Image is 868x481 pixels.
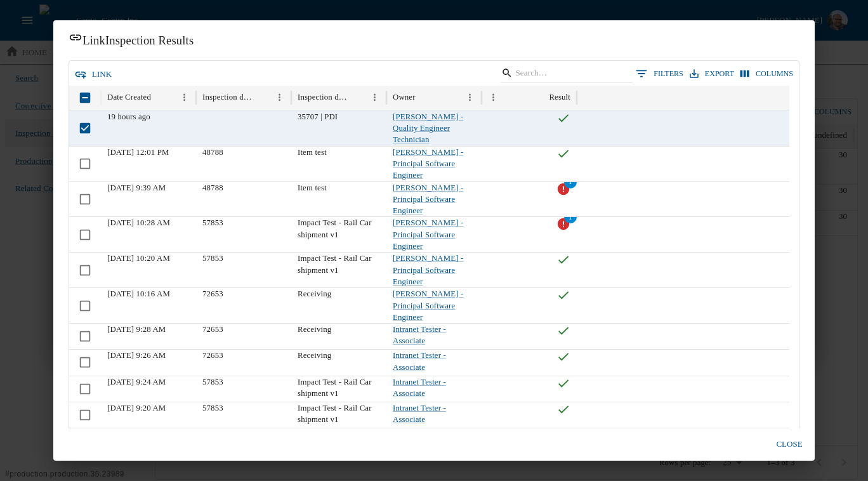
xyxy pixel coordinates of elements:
[291,110,386,146] div: 35707 | PDI
[291,146,386,181] div: Item test
[687,65,737,83] button: Export
[107,378,166,386] span: 03/26/2025 9:24 AM
[393,351,446,371] a: Intranet Tester - Associate
[515,65,614,82] input: Search…
[107,289,170,298] span: 03/26/2025 10:16 AM
[291,181,386,217] div: Item test
[196,252,291,287] div: 57853
[196,349,291,375] div: 72653
[366,89,383,106] button: Menu
[291,376,386,402] div: Impact Test - Rail Car shipment v1
[107,325,166,334] span: 03/26/2025 9:28 AM
[291,252,386,287] div: Impact Test - Rail Car shipment v1
[53,20,815,60] h2: Link Inspection Results
[350,89,367,106] button: Sort
[291,349,386,375] div: Receiving
[531,89,548,106] button: Sort
[107,183,166,192] span: 05/28/2025 9:39 AM
[202,93,253,102] div: Inspection details » Item » Centro Number
[107,404,166,412] span: 03/26/2025 9:20 AM
[298,93,348,102] div: Inspection details » Title
[291,428,386,454] div: Impact Test - Rail Car shipment v1
[501,64,633,85] div: Search
[393,183,463,216] a: [PERSON_NAME] - Principal Software Engineer
[107,112,150,121] span: 08/26/2025 2:49 PM
[291,216,386,252] div: Impact Test - Rail Car shipment v1
[291,323,386,349] div: Receiving
[196,323,291,349] div: 72653
[393,404,446,424] a: Intranet Tester - Associate
[196,376,291,402] div: 57853
[254,89,272,106] button: Sort
[769,433,810,456] button: close
[196,402,291,428] div: 57853
[196,428,291,454] div: 57853
[417,89,434,106] button: Sort
[393,218,463,251] a: [PERSON_NAME] - Principal Software Engineer
[393,325,446,345] a: Intranet Tester - Associate
[72,63,117,86] button: link
[176,89,193,106] button: Menu
[393,378,446,398] a: Intranet Tester - Associate
[393,93,416,102] div: Owner
[549,93,570,102] div: Result
[291,402,386,428] div: Impact Test - Rail Car shipment v1
[291,287,386,323] div: Receiving
[107,148,169,157] span: 07/15/2025 12:01 PM
[564,211,577,223] span: 1
[107,351,166,360] span: 03/26/2025 9:26 AM
[196,146,291,181] div: 48788
[107,218,170,227] span: 03/26/2025 10:28 AM
[485,89,502,106] button: Menu
[393,148,463,180] a: [PERSON_NAME] - Principal Software Engineer
[737,65,796,83] button: Select columns
[393,289,463,322] a: [PERSON_NAME] - Principal Software Engineer
[107,254,170,263] span: 03/26/2025 10:20 AM
[393,254,463,286] a: [PERSON_NAME] - Principal Software Engineer
[107,93,151,102] div: Date Created
[633,64,687,83] button: Show filters
[271,89,288,106] button: Menu
[152,89,169,106] button: Sort
[564,176,577,188] span: 1
[461,89,478,106] button: Menu
[196,216,291,252] div: 57853
[196,287,291,323] div: 72653
[196,181,291,217] div: 48788
[393,112,463,145] a: [PERSON_NAME] - Quality Engineer Technician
